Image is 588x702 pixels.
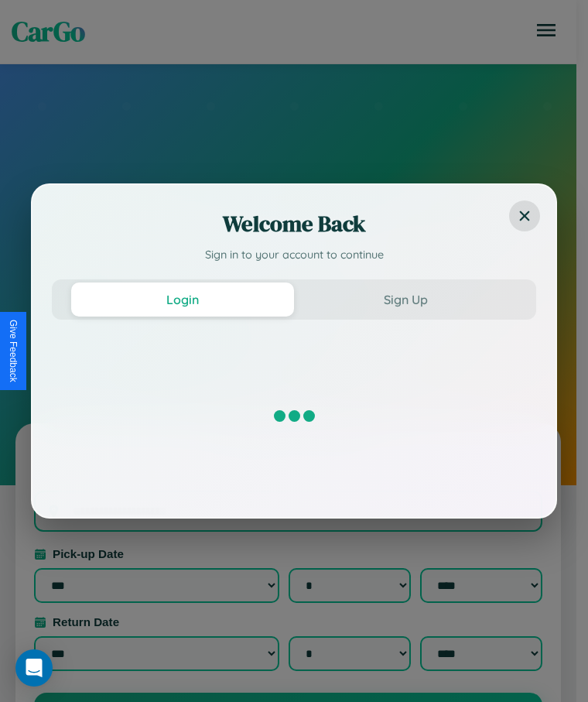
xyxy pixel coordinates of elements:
h2: Welcome Back [52,208,536,239]
p: Sign in to your account to continue [52,247,536,264]
button: Login [71,283,294,317]
button: Sign Up [294,283,517,317]
div: Give Feedback [8,320,19,382]
div: Open Intercom Messenger [15,649,53,687]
